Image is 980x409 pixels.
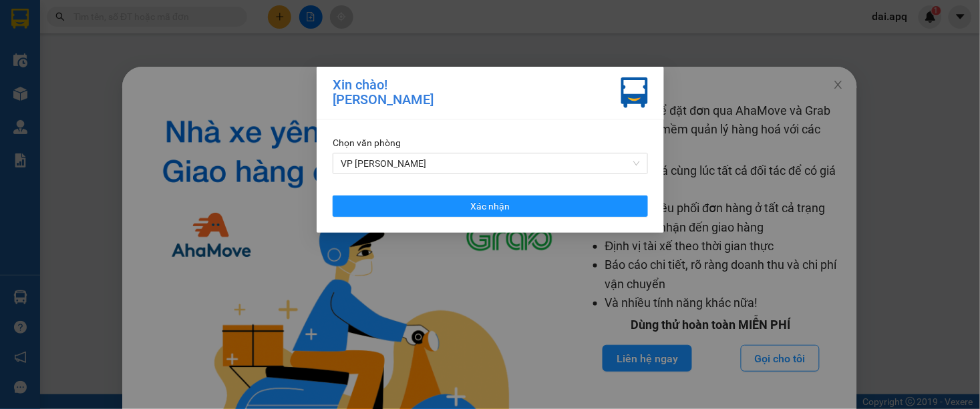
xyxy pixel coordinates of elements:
[333,195,648,217] button: Xác nhận
[621,77,648,108] img: vxr-icon
[333,77,434,108] div: Xin chào! [PERSON_NAME]
[333,135,648,150] div: Chọn văn phòng
[341,153,640,173] span: VP GIA LÂM
[470,199,510,214] span: Xác nhận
